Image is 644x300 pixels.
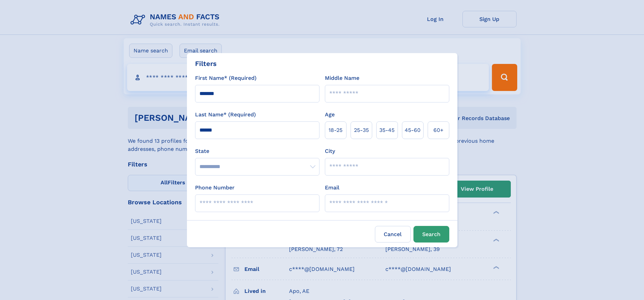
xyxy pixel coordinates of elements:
[433,126,444,134] span: 60+
[195,59,217,69] div: Filters
[354,126,369,134] span: 25‑35
[413,226,449,243] button: Search
[195,147,319,155] label: State
[375,226,411,243] label: Cancel
[379,126,395,134] span: 35‑45
[325,147,335,155] label: City
[325,184,339,192] label: Email
[325,74,359,82] label: Middle Name
[329,126,342,134] span: 18‑25
[405,126,421,134] span: 45‑60
[195,74,257,82] label: First Name* (Required)
[195,111,256,119] label: Last Name* (Required)
[325,111,335,119] label: Age
[195,184,235,192] label: Phone Number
